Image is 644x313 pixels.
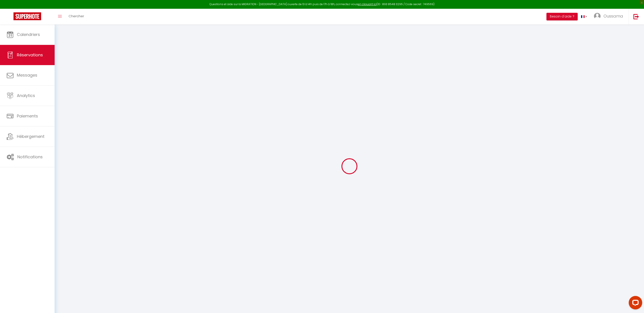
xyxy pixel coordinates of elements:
[17,154,43,160] span: Notifications
[17,93,35,98] span: Analytics
[594,13,601,20] img: ...
[17,52,43,58] span: Réservations
[65,9,87,24] a: Chercher
[358,2,377,6] a: en cliquant ici
[546,13,578,20] button: Besoin d'aide ?
[17,32,40,37] span: Calendriers
[591,9,629,24] a: ... Oussama
[17,72,37,78] span: Messages
[633,14,639,19] img: logout
[604,13,623,19] span: Oussama
[17,134,45,139] span: Hébergement
[17,113,38,119] span: Paiements
[625,294,644,313] iframe: LiveChat chat widget
[13,12,41,20] img: Super Booking
[69,14,84,18] span: Chercher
